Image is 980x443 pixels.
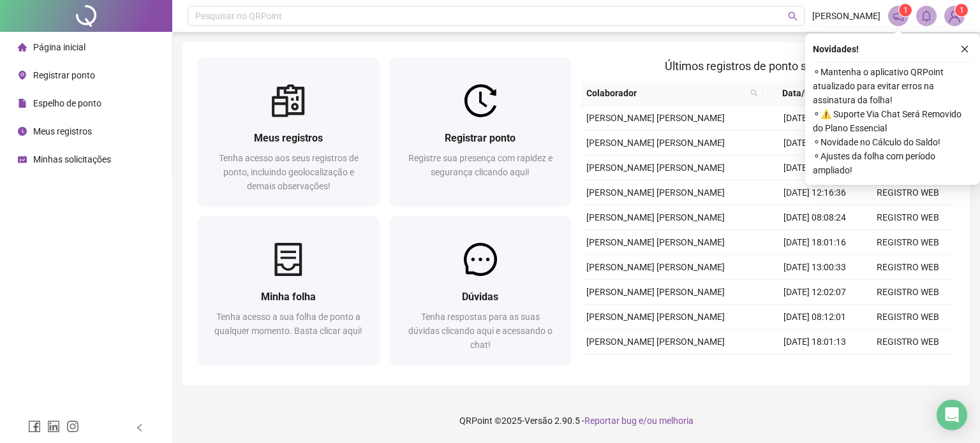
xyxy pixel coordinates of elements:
[750,89,758,97] span: search
[768,205,861,230] td: [DATE] 08:08:24
[135,423,144,432] span: left
[586,86,745,100] span: Colaborador
[921,10,932,22] span: bell
[586,138,725,148] span: [PERSON_NAME] [PERSON_NAME]
[768,255,861,280] td: [DATE] 13:00:33
[33,154,111,164] span: Minhas solicitações
[33,70,95,80] span: Registrar ponto
[445,132,516,144] span: Registrar ponto
[586,187,725,198] span: [PERSON_NAME] [PERSON_NAME]
[960,6,964,15] span: 1
[586,287,725,297] span: [PERSON_NAME] [PERSON_NAME]
[768,305,861,330] td: [DATE] 08:12:01
[768,330,861,354] td: [DATE] 18:01:13
[18,127,27,136] span: clock-circle
[198,216,380,365] a: Minha folhaTenha acesso a sua folha de ponto a qualquer momento. Basta clicar aqui!
[219,153,359,191] span: Tenha acesso aos seus registros de ponto, incluindo geolocalização e demais observações!
[66,420,79,433] span: instagram
[861,180,954,205] td: REGISTRO WEB
[18,99,27,108] span: file
[665,59,871,73] span: Últimos registros de ponto sincronizados
[861,205,954,230] td: REGISTRO WEB
[813,149,972,177] span: ⚬ Ajustes da folha com período ampliado!
[748,84,761,103] span: search
[813,42,859,56] span: Novidades !
[763,81,854,106] th: Data/Hora
[408,312,553,350] span: Tenha respostas para as suas dúvidas clicando aqui e acessando o chat!
[861,230,954,255] td: REGISTRO WEB
[903,6,908,15] span: 1
[768,106,861,131] td: [DATE] 08:12:49
[955,4,968,17] sup: Atualize o seu contato no menu Meus Dados
[33,126,92,136] span: Meus registros
[390,57,572,206] a: Registrar pontoRegistre sua presença com rapidez e segurança clicando aqui!
[33,98,101,108] span: Espelho de ponto
[586,262,725,272] span: [PERSON_NAME] [PERSON_NAME]
[861,255,954,280] td: REGISTRO WEB
[47,420,60,433] span: linkedin
[586,237,725,247] span: [PERSON_NAME] [PERSON_NAME]
[813,107,972,135] span: ⚬ ⚠️ Suporte Via Chat Será Removido do Plano Essencial
[586,212,725,222] span: [PERSON_NAME] [PERSON_NAME]
[172,398,980,443] footer: QRPoint © 2025 - 2.90.5 -
[861,305,954,330] td: REGISTRO WEB
[214,312,362,336] span: Tenha acesso a sua folha de ponto a qualquer momento. Basta clicar aqui!
[261,291,316,303] span: Minha folha
[960,45,969,54] span: close
[813,65,972,107] span: ⚬ Mantenha o aplicativo QRPoint atualizado para evitar erros na assinatura da folha!
[28,420,41,433] span: facebook
[524,416,553,426] span: Versão
[586,337,725,347] span: [PERSON_NAME] [PERSON_NAME]
[812,9,880,23] span: [PERSON_NAME]
[861,330,954,354] td: REGISTRO WEB
[18,155,27,164] span: schedule
[768,230,861,255] td: [DATE] 18:01:16
[768,180,861,205] td: [DATE] 12:16:36
[584,416,694,426] span: Reportar bug e/ou melhoria
[586,163,725,173] span: [PERSON_NAME] [PERSON_NAME]
[893,10,904,22] span: notification
[18,71,27,80] span: environment
[586,113,725,123] span: [PERSON_NAME] [PERSON_NAME]
[586,312,725,322] span: [PERSON_NAME] [PERSON_NAME]
[768,131,861,156] td: [DATE] 18:39:03
[861,354,954,379] td: REGISTRO WEB
[813,135,972,149] span: ⚬ Novidade no Cálculo do Saldo!
[408,153,553,177] span: Registre sua presença com rapidez e segurança clicando aqui!
[788,11,798,21] span: search
[899,4,912,17] sup: 1
[462,291,498,303] span: Dúvidas
[768,86,838,100] span: Data/Hora
[768,156,861,180] td: [DATE] 13:12:52
[390,216,572,365] a: DúvidasTenha respostas para as suas dúvidas clicando aqui e acessando o chat!
[768,280,861,305] td: [DATE] 12:02:07
[18,43,27,52] span: home
[768,354,861,379] td: [DATE] 13:04:36
[254,132,323,144] span: Meus registros
[33,42,85,52] span: Página inicial
[937,400,967,430] div: Open Intercom Messenger
[945,6,964,25] img: 93267
[861,280,954,305] td: REGISTRO WEB
[198,57,380,206] a: Meus registrosTenha acesso aos seus registros de ponto, incluindo geolocalização e demais observa...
